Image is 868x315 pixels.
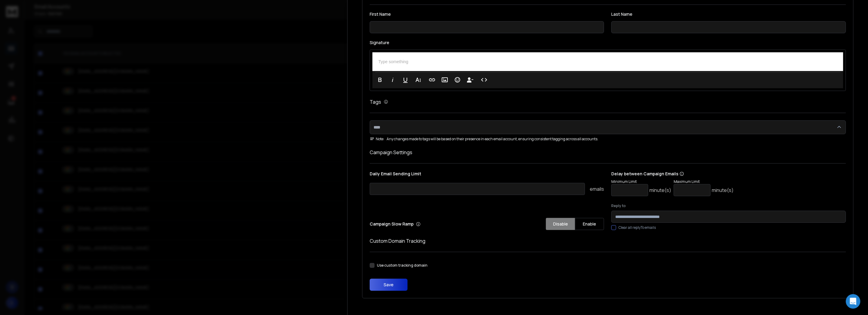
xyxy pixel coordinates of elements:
h1: Campaign Settings [370,149,846,156]
label: Signature [370,41,846,45]
p: Campaign Slow Ramp [370,221,421,227]
label: First Name [370,12,604,16]
p: minute(s) [712,187,734,194]
label: Clear all replyTo emails [619,225,656,230]
button: Disable [546,218,575,230]
p: minute(s) [649,187,671,194]
button: More Text [412,74,424,86]
p: emails [590,185,604,193]
div: Open Intercom Messenger [846,294,860,309]
p: Minimum Limit [611,179,671,184]
label: Reply to [611,203,846,208]
span: Note: [370,137,384,141]
p: Delay between Campaign Emails [611,171,734,177]
label: Use custom tracking domain [377,263,427,268]
button: Bold (Ctrl+B) [374,74,386,86]
p: Daily Email Sending Limit [370,171,604,179]
label: Last Name [611,12,846,16]
button: Enable [575,218,604,230]
button: Insert Image (Ctrl+P) [439,74,451,86]
button: Underline (Ctrl+U) [400,74,411,86]
button: Italic (Ctrl+I) [387,74,398,86]
h1: Tags [370,98,381,106]
h1: Custom Domain Tracking [370,237,846,245]
button: Code View [478,74,490,86]
button: Emoticons [452,74,463,86]
p: Maximum Limit [674,179,734,184]
button: Insert Unsubscribe Link [464,74,476,86]
button: Save [370,279,408,291]
div: Any changes made to tags will be based on their presence in each email account, ensuring consiste... [370,137,846,141]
